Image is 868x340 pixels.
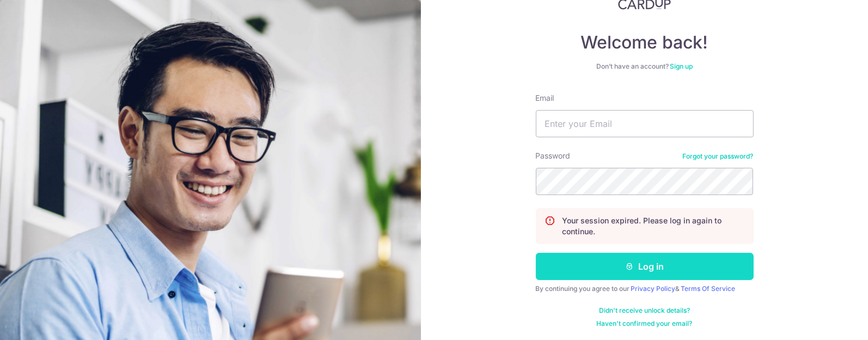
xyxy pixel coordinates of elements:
[536,110,754,137] input: Enter your Email
[681,284,736,293] a: Terms Of Service
[670,62,693,70] a: Sign up
[683,152,754,161] a: Forgot your password?
[599,306,690,315] a: Didn't receive unlock details?
[631,284,676,293] a: Privacy Policy
[536,284,754,293] div: By continuing you agree to our &
[536,62,754,71] div: Don’t have an account?
[536,93,554,104] label: Email
[597,319,693,328] a: Haven't confirmed your email?
[536,150,571,161] label: Password
[536,253,754,280] button: Log in
[536,32,754,53] h4: Welcome back!
[563,215,744,237] p: Your session expired. Please log in again to continue.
